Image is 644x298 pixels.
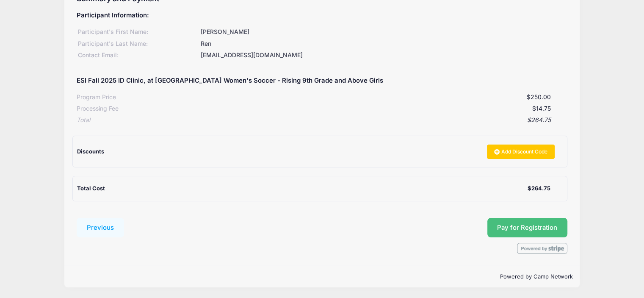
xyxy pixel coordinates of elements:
[528,184,550,193] div: $264.75
[497,224,557,231] span: Pay for Registration
[77,77,383,85] h5: ESI Fall 2025 ID Clinic, at [GEOGRAPHIC_DATA] Women's Soccer - Rising 9th Grade and Above Girls
[77,104,119,113] div: Processing Fee
[199,39,567,48] div: Ren
[77,218,124,237] button: Previous
[77,184,528,193] div: Total Cost
[199,28,567,36] div: [PERSON_NAME]
[77,39,199,48] div: Participant's Last Name:
[90,116,551,125] div: $264.75
[119,104,551,113] div: $14.75
[199,51,567,60] div: [EMAIL_ADDRESS][DOMAIN_NAME]
[77,116,90,125] div: Total
[527,93,551,100] span: $250.00
[77,51,199,60] div: Contact Email:
[77,93,116,102] div: Program Price
[71,273,573,281] p: Powered by Camp Network
[77,12,567,19] h5: Participant Information:
[487,218,568,237] button: Pay for Registration
[487,145,555,159] a: Add Discount Code
[77,28,199,36] div: Participant's First Name:
[77,148,104,155] span: Discounts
